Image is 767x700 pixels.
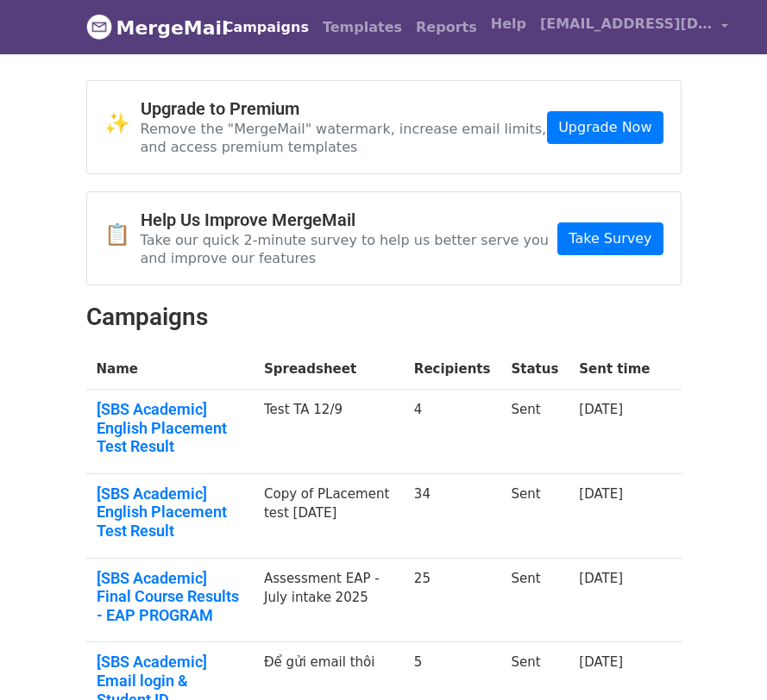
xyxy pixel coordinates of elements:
a: Take Survey [557,222,663,255]
h4: Upgrade to Premium [141,98,548,119]
a: [DATE] [579,486,623,502]
a: MergeMail [86,9,203,46]
a: [DATE] [579,654,623,670]
td: Sent [500,390,569,474]
a: Help [484,7,533,41]
th: Name [86,349,254,390]
p: Remove the "MergeMail" watermark, increase email limits, and access premium templates [141,120,548,156]
a: [EMAIL_ADDRESS][DOMAIN_NAME] [533,7,735,47]
td: Assessment EAP - July intake 2025 [254,558,404,642]
a: Templates [316,10,409,45]
p: Take our quick 2-minute survey to help us better serve you and improve our features [141,231,558,267]
img: MergeMail logo [86,14,112,40]
td: 25 [404,558,501,642]
h2: Campaigns [86,303,682,332]
th: Recipients [404,349,501,390]
th: Sent time [569,349,660,390]
a: Campaigns [217,10,316,45]
span: [EMAIL_ADDRESS][DOMAIN_NAME] [540,14,713,34]
a: [DATE] [579,571,623,586]
a: [SBS Academic] Final Course Results - EAP PROGRAM [97,569,243,625]
a: Upgrade Now [547,111,663,144]
h4: Help Us Improve MergeMail [141,209,558,230]
span: 📋 [104,222,141,247]
td: Test TA 12/9 [254,390,404,474]
td: 4 [404,390,501,474]
span: ✨ [104,111,141,136]
td: Sent [500,473,569,558]
td: Copy of PLacement test [DATE] [254,473,404,558]
a: Reports [409,10,484,45]
td: Sent [500,558,569,642]
th: Status [500,349,569,390]
a: [SBS Academic] English Placement Test Result [97,400,243,456]
a: [DATE] [579,402,623,417]
th: Spreadsheet [254,349,404,390]
a: [SBS Academic] English Placement Test Result [97,484,243,541]
td: 34 [404,473,501,558]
